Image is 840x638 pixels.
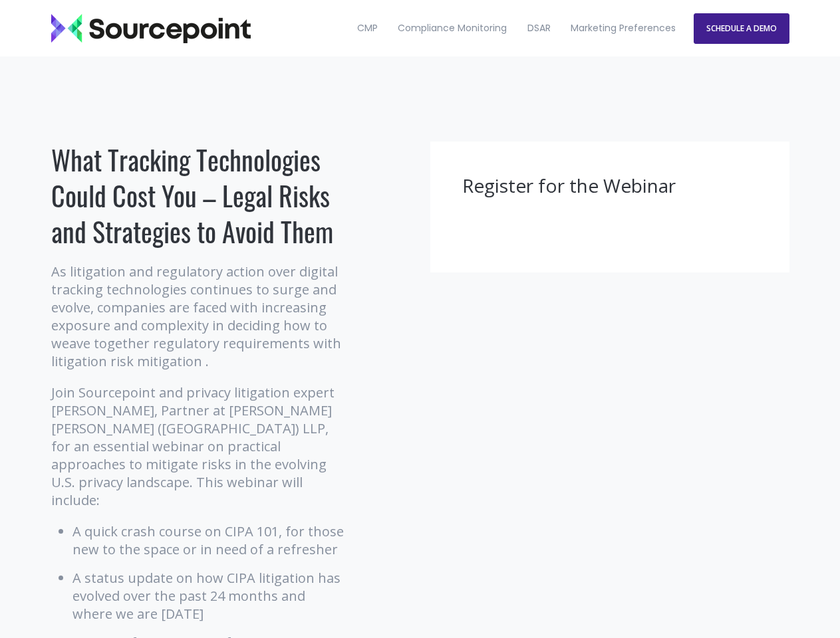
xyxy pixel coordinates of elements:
[694,13,789,44] a: SCHEDULE A DEMO
[51,14,251,43] img: Sourcepoint_logo_black_transparent (2)-2
[72,569,347,623] li: A status update on how CIPA litigation has evolved over the past 24 months and where we are [DATE]
[462,173,758,199] h3: Register for the Webinar
[72,522,347,558] li: A quick crash course on CIPA 101, for those new to the space or in need of a refresher
[51,383,347,509] p: Join Sourcepoint and privacy litigation expert [PERSON_NAME], Partner at [PERSON_NAME] [PERSON_NA...
[51,263,347,370] p: As litigation and regulatory action over digital tracking technologies continues to surge and evo...
[51,142,347,249] h1: What Tracking Technologies Could Cost You – Legal Risks and Strategies to Avoid Them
